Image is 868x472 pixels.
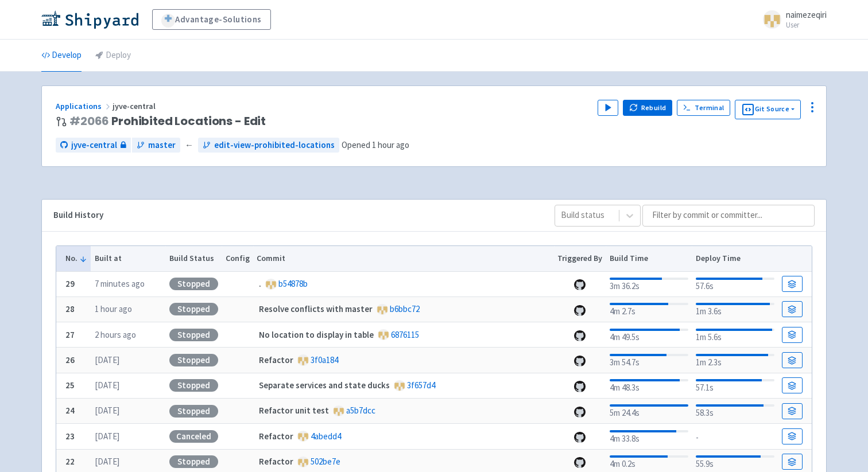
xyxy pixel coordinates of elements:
b: 23 [65,431,75,442]
strong: No location to display in table [259,329,374,340]
a: 3f657d4 [407,380,435,391]
div: 57.6s [696,275,774,293]
a: Build Details [782,276,803,292]
time: 2 hours ago [95,329,136,340]
div: 5m 24.4s [610,402,688,420]
th: Config [222,246,253,271]
span: jyve-central [113,101,157,111]
div: 57.1s [696,377,774,395]
div: 1m 3.6s [696,301,774,318]
time: [DATE] [95,456,119,467]
a: a5b7dcc [346,405,375,416]
span: master [148,139,176,152]
div: - [696,429,774,444]
strong: Separate services and state ducks [259,380,390,391]
time: 1 hour ago [95,303,132,314]
b: 22 [65,456,75,467]
th: Commit [253,246,554,271]
a: master [132,138,180,153]
a: Build Details [782,454,803,470]
time: [DATE] [95,354,119,365]
strong: Resolve conflicts with master [259,303,373,314]
th: Build Status [165,246,222,271]
div: Stopped [169,278,218,290]
small: User [786,21,827,29]
th: Triggered By [554,246,606,271]
div: Build History [53,209,536,222]
a: naimezeqiri User [756,10,827,29]
div: 3m 36.2s [610,275,688,293]
div: Stopped [169,455,218,468]
th: Build Time [606,246,692,271]
strong: Refactor [259,354,293,365]
span: naimezeqiri [786,9,827,20]
span: jyve-central [71,139,117,152]
a: Terminal [677,100,730,116]
div: Stopped [169,379,218,392]
a: 6876115 [391,329,419,340]
input: Filter by commit or committer... [642,205,815,227]
a: edit-view-prohibited-locations [198,138,339,153]
time: 7 minutes ago [95,278,145,289]
div: Stopped [169,329,218,341]
div: 58.3s [696,402,774,420]
div: 55.9s [696,453,774,471]
div: 1m 5.6s [696,326,774,344]
div: 4m 2.7s [610,301,688,318]
div: 4m 49.5s [610,326,688,344]
div: 4m 33.8s [610,428,688,446]
a: Build Details [782,301,803,317]
a: Advantage-Solutions [152,9,271,30]
button: No. [65,252,87,264]
div: 1m 2.3s [696,352,774,369]
a: b6bbc72 [390,303,420,314]
a: Deploy [95,40,131,72]
b: 26 [65,354,75,365]
time: [DATE] [95,380,119,391]
time: 1 hour ago [372,139,409,150]
div: 4m 0.2s [610,453,688,471]
img: Shipyard logo [41,10,138,29]
b: 27 [65,329,75,340]
span: edit-view-prohibited-locations [214,139,335,152]
a: jyve-central [56,138,131,153]
a: Develop [41,40,82,72]
a: #2066 [69,113,109,129]
a: Build Details [782,403,803,419]
a: 4abedd4 [311,431,341,442]
div: 4m 48.3s [610,377,688,395]
strong: Refactor [259,431,293,442]
b: 29 [65,278,75,289]
a: Applications [56,101,113,111]
a: 502be7e [311,456,340,467]
a: Build Details [782,352,803,368]
div: Canceled [169,430,218,443]
span: ← [185,139,193,152]
a: Build Details [782,428,803,444]
a: b54878b [278,278,308,289]
th: Built at [91,246,165,271]
span: Prohibited Locations - Edit [69,115,266,128]
div: Stopped [169,303,218,315]
button: Play [598,100,618,116]
strong: Refactor [259,456,293,467]
div: Stopped [169,354,218,366]
a: 3f0a184 [311,354,338,365]
div: 3m 54.7s [610,352,688,369]
b: 24 [65,405,75,416]
b: 25 [65,380,75,391]
time: [DATE] [95,405,119,416]
button: Git Source [735,100,801,119]
button: Rebuild [623,100,672,116]
a: Build Details [782,377,803,393]
div: Stopped [169,405,218,418]
a: Build Details [782,327,803,343]
th: Deploy Time [692,246,778,271]
span: Opened [342,139,409,150]
strong: Refactor unit test [259,405,329,416]
strong: . [259,278,261,289]
time: [DATE] [95,431,119,442]
b: 28 [65,303,75,314]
